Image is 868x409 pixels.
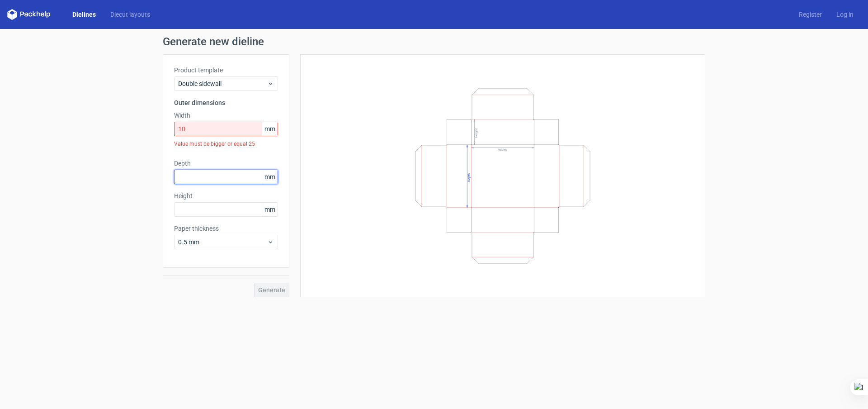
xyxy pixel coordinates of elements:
label: Width [174,111,278,120]
span: mm [262,122,278,136]
text: Height [474,128,478,138]
label: Product template [174,66,278,75]
a: Dielines [65,10,103,19]
a: Log in [829,10,861,19]
label: Depth [174,159,278,168]
span: mm [262,170,278,184]
label: Height [174,191,278,200]
a: Diecut layouts [103,10,157,19]
h1: Generate new dieline [163,36,705,47]
div: Value must be bigger or equal 25 [174,136,278,152]
span: 0.5 mm [178,238,267,247]
h3: Outer dimensions [174,98,278,107]
text: Depth [467,173,471,181]
label: Paper thickness [174,224,278,233]
a: Register [792,10,829,19]
text: Width [498,148,507,152]
span: mm [262,203,278,216]
span: Double sidewall [178,79,267,88]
